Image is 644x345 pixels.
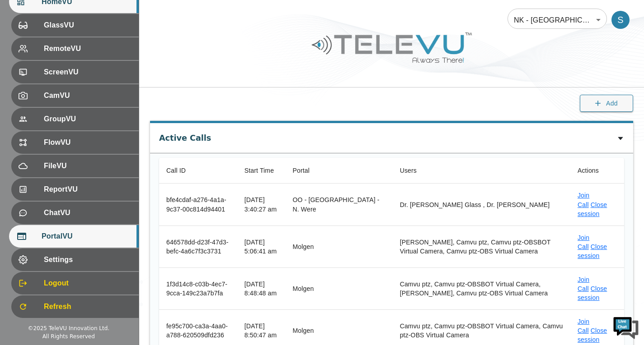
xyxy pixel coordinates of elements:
th: Users [393,158,570,184]
div: PortalVU [9,225,139,248]
td: Molgen [286,267,393,309]
span: PortalVU [42,231,132,242]
div: GroupVU [11,108,139,130]
span: Settings [44,254,132,265]
span: Add [606,98,618,109]
a: Join Call [578,318,589,334]
div: FileVU [11,155,139,177]
span: FlowVU [44,137,132,148]
span: CamVU [44,90,132,101]
div: S [611,11,630,29]
td: Molgen [286,225,393,267]
div: Active Calls [159,123,211,148]
span: GlassVU [44,20,132,31]
button: Add [580,95,633,112]
span: We're online! [52,114,125,205]
a: Close session [578,243,607,259]
a: Close session [578,327,607,343]
div: Minimize live chat window [148,5,170,26]
div: FlowVU [11,131,139,154]
span: Refresh [44,301,132,312]
th: 1f3d14c8-c03b-4ec7-9cca-149c23a7b7fa [159,267,237,309]
div: NK - [GEOGRAPHIC_DATA] [508,7,607,32]
th: Call ID [159,158,237,184]
th: Actions [570,158,624,184]
span: ChatVU [44,207,132,218]
div: GlassVU [11,14,139,37]
span: FileVU [44,161,132,171]
textarea: Type your message and hit 'Enter' [5,246,172,278]
td: Camvu ptz, Camvu ptz-OBSBOT Virtual Camera, [PERSON_NAME], Camvu ptz-OBS Virtual Camera [393,267,570,309]
a: Join Call [578,276,589,292]
td: [PERSON_NAME], Camvu ptz, Camvu ptz-OBSBOT Virtual Camera, Camvu ptz-OBS Virtual Camera [393,225,570,267]
div: Settings [11,248,139,271]
span: Logout [44,278,132,289]
div: CamVU [11,84,139,107]
th: 646578dd-d23f-47d3-befc-4a6c7f3c3731 [159,225,237,267]
a: Join Call [578,234,589,250]
div: Chat with us now [47,47,152,59]
td: [DATE] 5:06:41 am [237,225,286,267]
img: d_736959983_company_1615157101543_736959983 [15,42,38,64]
img: Logo [310,29,473,66]
div: ChatVU [11,202,139,224]
span: RemoteVU [44,43,132,54]
img: Chat Widget [612,313,639,340]
td: OO - [GEOGRAPHIC_DATA] - N. Were [286,184,393,225]
span: GroupVU [44,114,132,124]
th: bfe4cdaf-a276-4a1a-9c37-00c814d94401 [159,184,237,225]
div: ScreenVU [11,61,139,83]
a: Close session [578,285,607,301]
a: Close session [578,201,607,217]
div: RemoteVU [11,37,139,60]
td: [DATE] 3:40:27 am [237,184,286,225]
div: Refresh [11,295,139,318]
div: Logout [11,272,139,294]
span: ReportVU [44,184,132,195]
div: ReportVU [11,178,139,201]
a: Join Call [578,192,589,208]
th: Start Time [237,158,286,184]
td: Dr. [PERSON_NAME] Glass , Dr. [PERSON_NAME] [393,184,570,225]
span: ScreenVU [44,67,132,78]
th: Portal [286,158,393,184]
td: [DATE] 8:48:48 am [237,267,286,309]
